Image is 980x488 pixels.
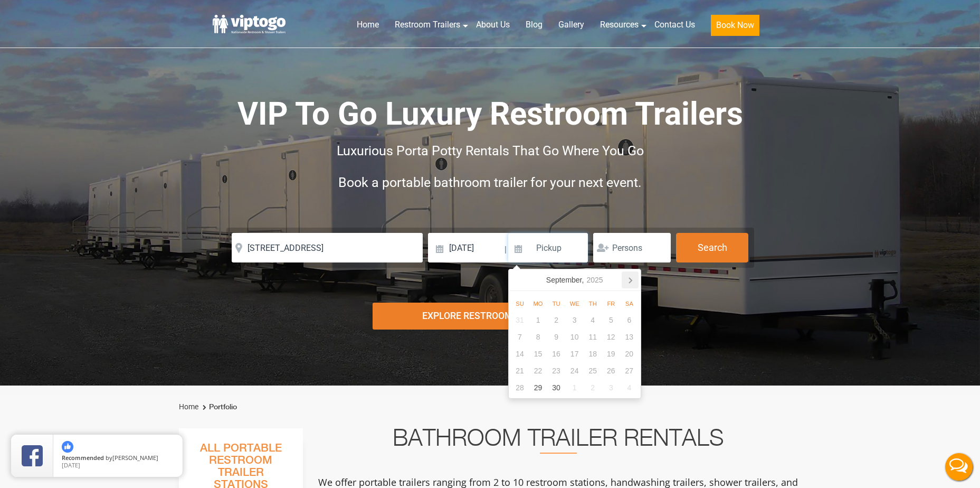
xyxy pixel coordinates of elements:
[602,297,621,310] div: Fr
[232,233,423,262] input: Where do you need your restroom?
[676,233,748,262] button: Search
[338,175,642,190] span: Book a portable bathroom trailer for your next event.
[511,362,529,379] div: 21
[565,379,584,396] div: 1
[337,143,644,158] span: Luxurious Porta Potty Rentals That Go Where You Go
[22,445,43,466] img: Review Rating
[468,13,518,36] a: About Us
[508,233,588,262] input: Pickup
[547,379,566,396] div: 30
[565,345,584,362] div: 17
[602,362,621,379] div: 26
[584,312,602,329] div: 4
[511,345,529,362] div: 14
[620,379,639,396] div: 4
[179,402,198,411] a: Home
[620,312,639,329] div: 6
[62,461,80,469] span: [DATE]
[620,345,639,362] div: 20
[529,345,547,362] div: 15
[529,362,547,379] div: 22
[547,362,566,379] div: 23
[511,312,529,329] div: 31
[547,329,566,345] div: 9
[565,312,584,329] div: 3
[542,271,607,288] div: September,
[703,13,767,42] a: Book Now
[529,329,547,345] div: 8
[547,297,566,310] div: Tu
[565,362,584,379] div: 24
[529,379,547,396] div: 29
[592,13,646,36] a: Resources
[200,401,237,414] li: Portfolio
[620,297,639,310] div: Sa
[112,454,158,462] span: [PERSON_NAME]
[586,274,603,286] i: 2025
[62,455,174,462] span: by
[387,13,468,36] a: Restroom Trailers
[373,303,608,330] div: Explore Restroom Trailers
[237,95,743,133] span: VIP To Go Luxury Restroom Trailers
[584,329,602,345] div: 11
[602,379,621,396] div: 3
[646,13,703,36] a: Contact Us
[529,297,547,310] div: Mo
[428,233,503,262] input: Delivery
[565,329,584,345] div: 10
[511,329,529,345] div: 7
[593,233,671,262] input: Persons
[584,362,602,379] div: 25
[938,446,980,488] button: Live Chat
[620,329,639,345] div: 13
[602,345,621,362] div: 19
[565,297,584,310] div: We
[584,297,602,310] div: Th
[584,345,602,362] div: 18
[602,312,621,329] div: 5
[547,312,566,329] div: 2
[711,15,759,36] button: Book Now
[584,379,602,396] div: 2
[547,345,566,362] div: 16
[602,329,621,345] div: 12
[317,428,800,454] h2: Bathroom Trailer Rentals
[62,441,73,453] img: thumbs up icon
[62,454,104,462] span: Recommended
[505,233,507,267] span: |
[518,13,550,36] a: Blog
[511,379,529,396] div: 28
[349,13,387,36] a: Home
[620,362,639,379] div: 27
[511,297,529,310] div: Su
[550,13,592,36] a: Gallery
[529,312,547,329] div: 1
